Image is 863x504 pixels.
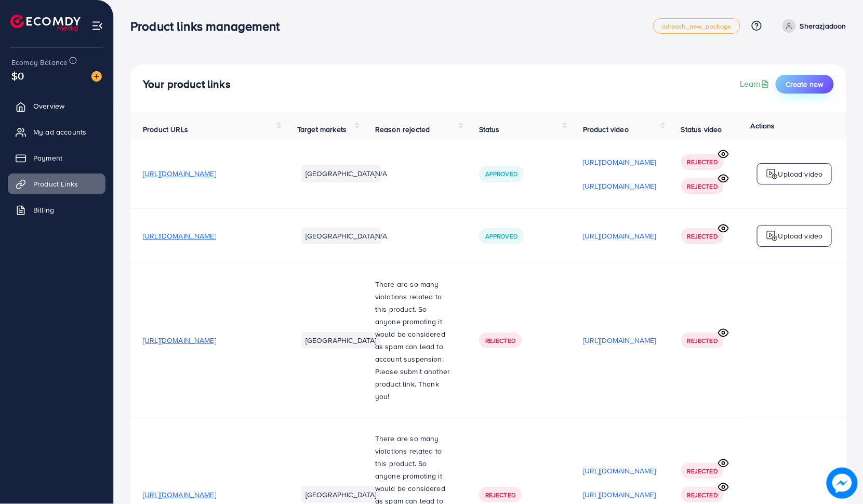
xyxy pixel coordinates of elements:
span: Rejected [687,467,718,475]
p: Upload video [778,168,823,180]
span: Rejected [687,232,718,241]
img: menu [91,20,103,32]
img: image [827,468,858,499]
span: Actions [751,121,775,131]
span: Product URLs [143,124,188,135]
span: Rejected [485,336,515,345]
p: There are so many violations related to this product. So anyone promoting it would be considered ... [375,278,454,403]
span: N/A [375,168,387,179]
p: [URL][DOMAIN_NAME] [583,334,656,347]
img: image [91,71,102,82]
li: [GEOGRAPHIC_DATA] [301,486,381,503]
span: Rejected [687,157,718,166]
button: Create new [776,75,834,94]
span: Status [479,124,500,135]
li: [GEOGRAPHIC_DATA] [301,332,381,349]
span: Overview [33,101,64,111]
span: [URL][DOMAIN_NAME] [143,335,216,346]
a: Payment [8,148,105,168]
p: Upload video [778,230,823,242]
a: adreach_new_package [653,18,740,34]
span: Status video [681,124,722,135]
span: [URL][DOMAIN_NAME] [143,231,216,241]
span: Approved [485,232,517,241]
p: [URL][DOMAIN_NAME] [583,230,656,242]
span: Rejected [687,182,718,191]
p: [URL][DOMAIN_NAME] [583,465,656,477]
h3: Product links management [130,19,288,34]
span: My ad accounts [33,127,86,137]
p: [URL][DOMAIN_NAME] [583,156,656,168]
span: N/A [375,231,387,241]
li: [GEOGRAPHIC_DATA] [301,228,381,244]
span: Target markets [297,124,347,135]
img: logo [766,230,778,242]
span: [URL][DOMAIN_NAME] [143,489,216,500]
p: [URL][DOMAIN_NAME] [583,488,656,501]
span: Product video [583,124,629,135]
a: Product Links [8,174,105,194]
span: Product Links [33,179,78,189]
p: [URL][DOMAIN_NAME] [583,180,656,192]
span: Create new [786,79,824,89]
img: logo [10,15,81,31]
span: Reason rejected [375,124,430,135]
img: logo [766,168,778,180]
span: Billing [33,205,54,215]
a: Sherazjadoon [778,19,846,33]
span: Rejected [485,490,515,499]
span: Payment [33,153,62,163]
span: [URL][DOMAIN_NAME] [143,168,216,179]
span: Rejected [687,490,718,499]
li: [GEOGRAPHIC_DATA] [301,165,381,182]
a: My ad accounts [8,122,105,142]
a: Learn [740,78,772,90]
a: Overview [8,96,105,116]
p: Sherazjadoon [800,20,846,32]
span: adreach_new_package [662,23,732,30]
a: Billing [8,200,105,220]
span: Ecomdy Balance [11,57,68,68]
span: Rejected [687,336,718,345]
h4: Your product links [143,78,231,91]
span: $0 [11,68,24,83]
span: Approved [485,169,517,178]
